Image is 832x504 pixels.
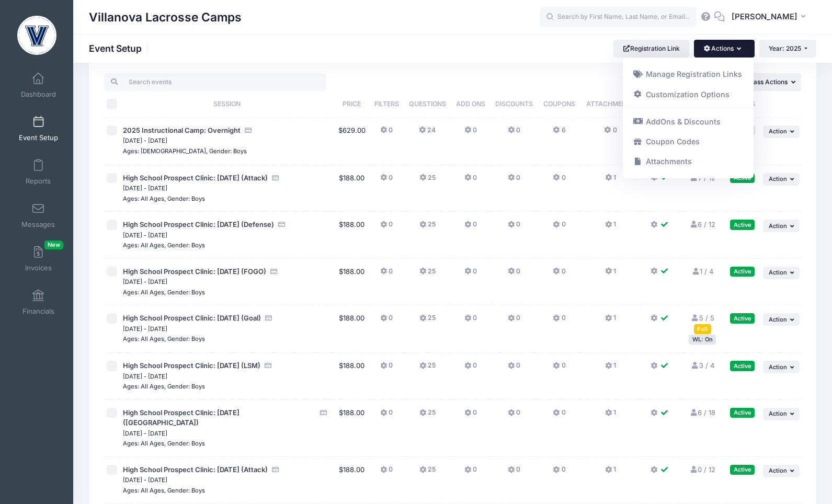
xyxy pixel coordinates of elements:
[553,173,565,188] button: 0
[691,314,714,333] a: 5 / 5 Full
[419,125,436,141] button: 24
[380,267,393,282] button: 0
[380,220,393,235] button: 0
[691,267,713,276] a: 1 / 4
[691,361,714,370] a: 3 / 4
[22,307,54,316] span: Financials
[508,361,520,376] button: 0
[759,40,816,58] button: Year: 2025
[769,175,787,182] span: Action
[21,90,56,99] span: Dashboard
[605,267,616,282] button: 1
[763,125,800,138] button: Action
[123,289,205,296] small: Ages: All Ages, Gender: Boys
[769,467,787,474] span: Action
[628,132,749,152] a: Coupon Codes
[763,313,800,326] button: Action
[404,91,451,118] th: Questions
[419,173,436,188] button: 25
[123,314,261,322] span: High School Prospect Clinic: [DATE] (Goal)
[123,361,260,370] span: High School Prospect Clinic: [DATE] (LSM)
[14,240,63,277] a: InvoicesNew
[730,267,755,277] div: Active
[89,5,242,29] h1: Villanova Lacrosse Camps
[730,313,755,323] div: Active
[14,67,63,104] a: Dashboard
[628,152,749,171] a: Attachments
[123,267,266,276] span: High School Prospect Clinic: [DATE] (FOGO)
[553,465,565,480] button: 0
[44,240,63,249] span: New
[586,100,635,108] span: Attachments
[769,44,801,52] span: Year: 2025
[605,408,616,423] button: 1
[123,195,205,202] small: Ages: All Ages, Gender: Boys
[490,91,538,118] th: Discounts
[419,313,436,328] button: 25
[451,91,490,118] th: Add Ons
[732,11,797,22] span: [PERSON_NAME]
[244,127,253,134] i: Accepting Credit Card Payments
[14,284,63,320] a: Financials
[538,91,580,118] th: Coupons
[123,242,205,249] small: Ages: All Ages, Gender: Boys
[553,408,565,423] button: 0
[334,165,369,212] td: $188.00
[628,84,749,104] a: Customization Options
[508,125,520,141] button: 0
[605,220,616,235] button: 1
[464,220,477,235] button: 0
[769,316,787,323] span: Action
[419,267,436,282] button: 25
[19,133,58,142] span: Event Setup
[17,16,56,55] img: Villanova Lacrosse Camps
[763,408,800,420] button: Action
[769,222,787,230] span: Action
[123,174,268,182] span: High School Prospect Clinic: [DATE] (Attack)
[730,361,755,371] div: Active
[763,220,800,232] button: Action
[278,221,286,228] i: Accepting Credit Card Payments
[553,125,565,141] button: 6
[508,267,520,282] button: 0
[265,315,273,322] i: Accepting Credit Card Payments
[334,259,369,306] td: $188.00
[508,220,520,235] button: 0
[334,305,369,353] td: $188.00
[605,465,616,480] button: 1
[123,137,167,144] small: [DATE] - [DATE]
[380,173,393,188] button: 0
[21,220,55,229] span: Messages
[123,440,205,447] small: Ages: All Ages, Gender: Boys
[464,313,477,328] button: 0
[419,361,436,376] button: 25
[495,100,533,108] span: Discounts
[464,173,477,188] button: 0
[123,408,240,427] span: High School Prospect Clinic: [DATE] ([GEOGRAPHIC_DATA])
[123,325,167,333] small: [DATE] - [DATE]
[769,128,787,135] span: Action
[419,220,436,235] button: 25
[104,73,326,91] input: Search events
[123,147,247,155] small: Ages: [DEMOGRAPHIC_DATA], Gender: Boys
[271,175,280,181] i: Accepting Credit Card Payments
[605,361,616,376] button: 1
[334,118,369,165] td: $629.00
[689,335,716,345] div: WL: On
[334,353,369,400] td: $188.00
[14,110,63,147] a: Event Setup
[123,373,167,380] small: [DATE] - [DATE]
[689,220,715,228] a: 6 / 12
[270,268,278,275] i: Accepting Credit Card Payments
[605,173,616,188] button: 1
[613,40,689,58] a: Registration Link
[26,177,51,186] span: Reports
[464,267,477,282] button: 0
[763,361,800,373] button: Action
[334,400,369,457] td: $188.00
[763,173,800,186] button: Action
[689,408,715,417] a: 6 / 18
[380,361,393,376] button: 0
[730,408,755,418] div: Active
[14,154,63,190] a: Reports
